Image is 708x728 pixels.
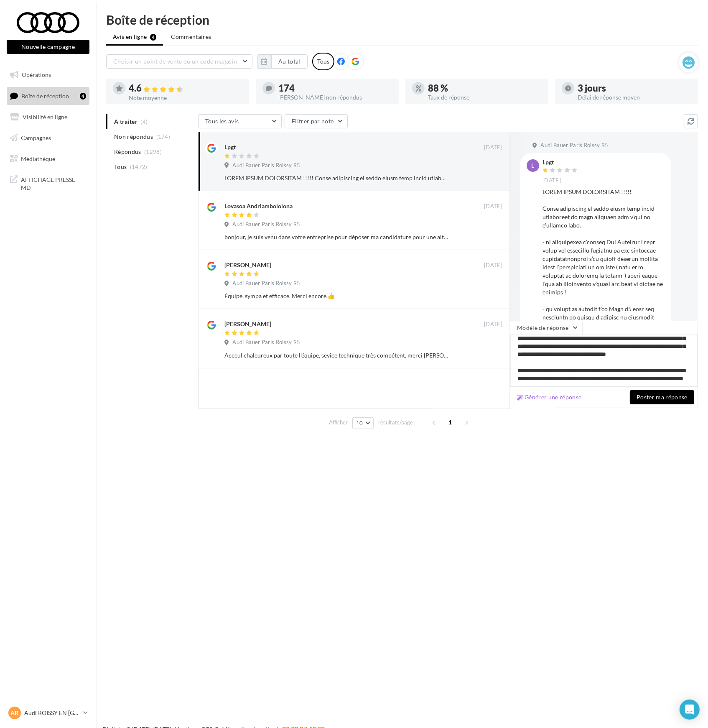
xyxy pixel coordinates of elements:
[257,54,308,69] button: Au total
[232,162,300,169] span: Audi Bauer Paris Roissy 95
[80,93,86,100] div: 4
[106,13,698,26] div: Boîte de réception
[285,114,348,128] button: Filtrer par note
[378,419,413,427] span: résultats/page
[224,143,236,151] div: Lpgt
[578,84,691,93] div: 3 jours
[5,129,91,147] a: Campagnes
[224,261,271,269] div: [PERSON_NAME]
[7,40,89,54] button: Nouvelle campagne
[428,84,542,93] div: 88 %
[680,700,700,720] div: Open Intercom Messenger
[444,416,457,429] span: 1
[484,321,502,328] span: [DATE]
[5,66,91,84] a: Opérations
[329,419,348,427] span: Afficher
[129,84,242,93] div: 4.6
[5,87,91,105] a: Boîte de réception4
[5,171,91,195] a: AFFICHAGE PRESSE MD
[5,108,91,126] a: Visibilité en ligne
[156,133,171,140] span: (174)
[232,339,300,346] span: Audi Bauer Paris Roissy 95
[224,292,448,300] div: Équipe, sympa et efficace. Merci encore.👍
[542,177,561,184] span: [DATE]
[224,174,448,182] div: LOREM IPSUM DOLORSITAM !!!!! Conse adipiscing el seddo eiusm temp incid utlaboreet do magn aliqua...
[542,188,665,564] div: LOREM IPSUM DOLORSITAM !!!!! Conse adipiscing el seddo eiusm temp incid utlaboreet do magn aliqua...
[356,420,363,427] span: 10
[271,54,308,69] button: Au total
[484,203,502,210] span: [DATE]
[11,709,19,717] span: AR
[224,233,448,241] div: bonjour, je suis venu dans votre entreprise pour déposer ma candidature pour une alternance BAC P...
[224,351,448,360] div: Acceul chaleureux par toute l'équipe, sevice technique très compétent, merci [PERSON_NAME]
[106,54,252,69] button: Choisir un point de vente ou un code magasin
[428,95,542,100] div: Taux de réponse
[21,92,69,99] span: Boîte de réception
[21,155,55,162] span: Médiathèque
[24,709,80,717] p: Audi ROISSY EN [GEOGRAPHIC_DATA]
[114,163,127,171] span: Tous
[312,53,334,70] div: Tous
[21,134,51,141] span: Campagnes
[232,280,300,287] span: Audi Bauer Paris Roissy 95
[578,95,691,100] div: Délai de réponse moyen
[510,321,583,335] button: Modèle de réponse
[484,144,502,151] span: [DATE]
[224,202,293,210] div: Lovasoa Andriambololona
[352,417,374,429] button: 10
[22,71,51,78] span: Opérations
[484,262,502,269] span: [DATE]
[278,95,392,100] div: [PERSON_NAME] non répondus
[21,174,86,192] span: AFFICHAGE PRESSE MD
[114,148,141,156] span: Répondus
[224,320,271,328] div: [PERSON_NAME]
[129,95,242,101] div: Note moyenne
[5,150,91,168] a: Médiathèque
[514,392,585,402] button: Générer une réponse
[198,114,282,128] button: Tous les avis
[130,163,148,170] span: (1472)
[7,705,89,721] a: AR Audi ROISSY EN [GEOGRAPHIC_DATA]
[205,118,239,125] span: Tous les avis
[630,390,694,404] button: Poster ma réponse
[114,133,153,141] span: Non répondus
[113,58,237,65] span: Choisir un point de vente ou un code magasin
[232,221,300,228] span: Audi Bauer Paris Roissy 95
[540,142,608,149] span: Audi Bauer Paris Roissy 95
[542,159,579,165] div: Lpgt
[144,148,162,155] span: (1298)
[278,84,392,93] div: 174
[23,113,67,120] span: Visibilité en ligne
[532,161,535,170] span: L
[171,33,211,41] span: Commentaires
